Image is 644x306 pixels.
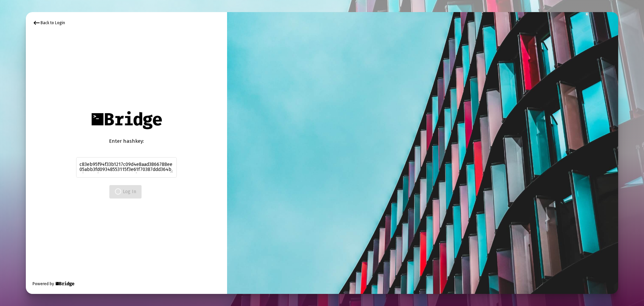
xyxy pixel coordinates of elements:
[33,19,65,27] div: Back to Login
[76,138,177,144] div: Enter hashkey:
[115,189,136,194] span: Log In
[33,280,75,287] div: Powered by
[88,107,165,133] img: Bridge Financial Technology Logo
[33,19,41,27] mat-icon: keyboard_backspace
[109,185,142,199] button: Log In
[55,280,75,287] img: Bridge Financial Technology Logo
